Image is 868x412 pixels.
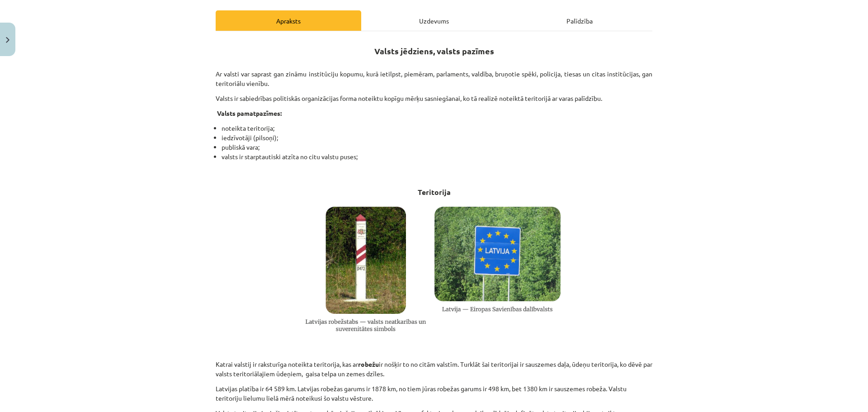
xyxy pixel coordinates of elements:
img: icon-close-lesson-0947bae3869378f0d4975bcd49f059093ad1ed9edebbc8119c70593378902aed.svg [6,37,9,43]
li: iedzīvotāji (pilsoņi); [222,133,652,142]
li: noteikta teritorija; [222,123,652,133]
div: Uzdevums [361,10,507,31]
div: Apraksts [216,10,361,31]
strong: Valsts jēdziens, valsts pazīmes [374,46,494,56]
div: Palīdzība [507,10,652,31]
li: publiskā vara; [222,142,652,152]
strong: Teritorija [418,187,451,197]
p: Valsts ir sabiedrības politiskās organizācijas forma noteiktu kopīgu mērķu sasniegšanai, ko tā re... [216,94,652,103]
b: Valsts pamatpazīmes: [217,109,282,117]
p: Katrai valstij ir raksturīga noteikta teritorija, kas ar ir nošķir to no citām valstīm. Turklāt š... [216,360,652,379]
p: Latvijas platība ir 64 589 km. Latvijas robežas garums ir 1878 km, no tiem jūras robežas garums i... [216,384,652,403]
p: Ar valsti var saprast gan zināmu institūciju kopumu, kurā ietilpst, piemēram, parlaments, valdība... [216,69,652,88]
b: robežu [358,360,379,368]
li: valsts ir starptautiski atzīta no citu valstu puses; [222,152,652,161]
